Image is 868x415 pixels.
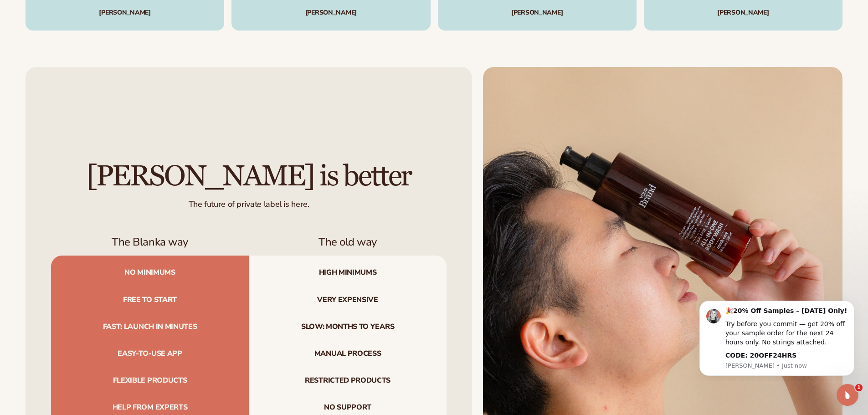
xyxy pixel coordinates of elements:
[855,384,863,391] span: 1
[249,367,447,394] span: Restricted products
[242,10,419,16] div: [PERSON_NAME]
[249,340,447,367] span: Manual process
[51,161,447,192] h2: [PERSON_NAME] is better
[15,15,22,22] img: logo_orange.svg
[26,15,45,22] div: v 4.0.25
[51,287,249,313] span: Free to start
[51,236,249,249] h3: The Blanka way
[91,53,98,60] img: tab_keywords_by_traffic_grey.svg
[655,10,832,16] div: [PERSON_NAME]
[51,256,249,286] span: No minimums
[25,53,32,60] img: tab_domain_overview_orange.svg
[101,54,154,60] div: Keywords by Traffic
[51,313,249,340] span: Fast: launch in minutes
[51,340,249,367] span: Easy-to-use app
[36,10,213,16] div: [PERSON_NAME]
[249,287,447,313] span: Very expensive
[249,256,447,286] span: High minimums
[15,24,22,31] img: website_grey.svg
[24,24,100,31] div: Domain: [DOMAIN_NAME]
[837,384,858,406] iframe: Intercom live chat
[51,367,249,394] span: Flexible products
[249,313,447,340] span: Slow: months to years
[249,236,447,249] h3: The old way
[35,54,82,60] div: Domain Overview
[51,192,447,210] div: The future of private label is here.
[686,292,868,381] iframe: Intercom notifications message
